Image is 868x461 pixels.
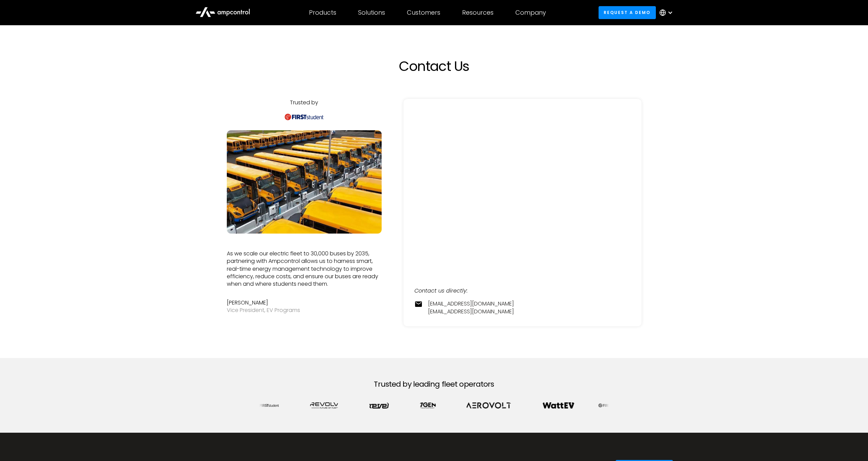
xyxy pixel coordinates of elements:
[309,9,336,16] div: Products
[428,300,514,308] a: [EMAIL_ADDRESS][DOMAIN_NAME]
[462,9,494,16] div: Resources
[515,9,546,16] div: Company
[414,110,631,260] iframe: Form 0
[374,380,494,389] h2: Trusted by leading fleet operators
[428,308,514,315] a: [EMAIL_ADDRESS][DOMAIN_NAME]
[599,6,656,19] a: Request a demo
[358,9,385,16] div: Solutions
[407,9,440,16] div: Customers
[284,58,584,74] h1: Contact Us
[414,287,631,295] div: Contact us directly:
